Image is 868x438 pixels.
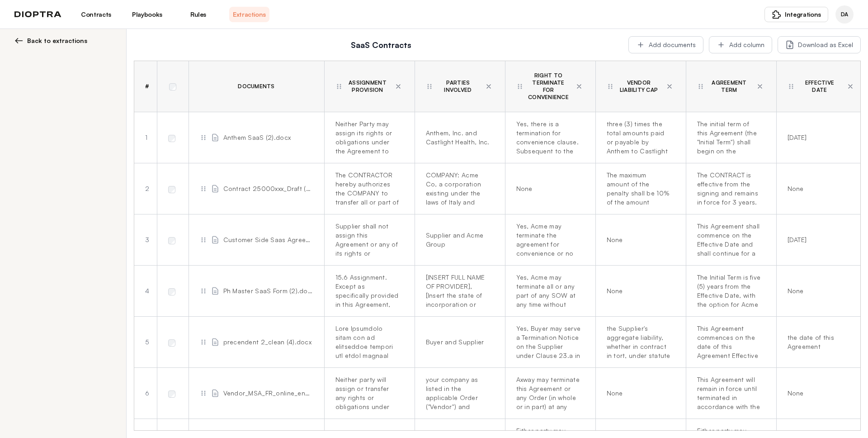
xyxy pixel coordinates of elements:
[426,231,491,249] div: Supplier and Acme Group
[697,171,762,207] div: The CONTRACT is effective from the signing and remains in force for 3 years. COMPANY reserves the...
[516,324,581,360] div: Yes, Buyer may serve a Termination Notice on the Supplier under Clause 23.a in respect of any Ser...
[14,36,115,45] button: Back to extractions
[764,7,828,22] button: Integrations
[755,81,765,92] button: Delete column
[189,61,324,112] th: Documents
[223,286,313,295] span: Ph Master SaaS Form (2).docx
[223,184,313,193] span: Contract 25000xxx_Draft (3).docx
[708,79,751,94] span: Agreement Term
[134,112,157,163] td: 1
[778,36,861,53] button: Download as Excel
[346,79,389,94] span: Assignment Provision
[607,235,671,244] div: None
[697,119,762,156] div: The initial term of this Agreement (the "Initial Term") shall begin on the Effective Date and sha...
[223,235,313,244] span: Customer Side Saas Agreement.docx
[178,7,218,22] a: Rules
[516,273,581,309] div: Yes, Acme may terminate all or any part of any SOW at any time without cause and in its sole disc...
[607,324,671,360] div: the Supplier's aggregate liability, whether in contract in tort, under statute or otherwise under...
[607,171,671,207] div: The maximum amount of the penalty shall be 10% of the amount purchased for LICENSES in the last 1...
[788,184,852,193] div: None
[574,81,585,92] button: Delete column
[798,79,841,94] span: Effective Date
[788,133,852,142] div: [DATE]
[709,36,772,53] button: Add column
[788,286,852,295] div: None
[134,163,157,214] td: 2
[335,119,400,156] div: Neither Party may assign its rights or obligations under the Agreement to any third party without...
[607,286,671,295] div: None
[607,389,671,398] div: None
[697,375,762,411] div: This Agreement will remain in force until terminated in accordance with the provisions herein; pr...
[788,389,852,398] div: None
[393,81,404,92] button: Delete column
[76,7,116,22] a: Contracts
[426,273,491,309] div: [INSERT FULL NAME OF PROVIDER], [Insert the state of incorporation or country of registration of ...
[134,266,157,317] td: 4
[335,324,400,360] div: Lore Ipsumdolo sitam con ad elitseddoe tempori utl etdol magnaal enimadm ve qui nostr Exerc, ulla...
[223,338,312,347] span: precendent 2_clean (4).docx
[14,11,61,18] img: logo
[127,7,167,22] a: Playbooks
[697,273,762,309] div: The Initial Term is five (5) years from the Effective Date, with the option for Acme to extend th...
[134,368,157,419] td: 6
[139,38,623,51] h2: SaaS Contracts
[516,222,581,258] div: Yes, Acme may terminate the agreement for convenience or no reason upon sixty (60) days prior wri...
[841,11,848,18] span: DA
[618,79,660,94] span: Vendor Liability Cap
[426,338,491,347] div: Buyer and Supplier
[697,324,762,360] div: This Agreement commences on the date of this Agreement Effective Date and shall terminate 12 mont...
[772,10,781,19] img: puzzle
[134,317,157,368] td: 5
[516,375,581,411] div: Axway may terminate this Agreement or any Order (in whole or in part) at any time by providing wr...
[134,61,157,112] th: #
[223,389,313,398] span: Vendor_MSA_FR_online_eng (3).docx
[628,36,703,53] button: Add documents
[426,171,491,207] div: COMPANY: Acme Co, a corporation existing under the laws of Italy and having its principal place o...
[527,72,570,101] span: Right To Terminate For Convenience
[788,235,852,244] div: [DATE]
[697,222,762,258] div: This Agreement shall commence on the Effective Date and shall continue for a period of 3 year(s) ...
[335,222,400,258] div: Supplier shall not assign this Agreement or any of its rights or obligations hereunder, without t...
[335,273,400,309] div: 15.6 Assignment. Except as specifically provided in this Agreement, Provider shall not assign any...
[664,81,675,92] button: Delete column
[229,7,269,22] a: Extractions
[426,129,491,147] div: Anthem, Inc. and Castlight Health, Inc.
[835,5,854,24] div: Dioptra Agent
[785,10,821,19] span: Integrations
[483,81,494,92] button: Delete column
[437,79,480,94] span: Parties Involved
[845,81,856,92] button: Delete column
[426,375,491,411] div: your company as listed in the applicable Order ("Vendor") and Axway Software a French corporation...
[516,119,581,156] div: Yes, there is a termination for convenience clause. Subsequent to the expiration of the Initial T...
[134,214,157,266] td: 3
[607,119,671,156] div: three (3) times the total amounts paid or payable by Anthem to Castlight hereunder
[14,36,24,45] img: left arrow
[516,184,581,193] div: None
[335,171,400,207] div: The CONTRACTOR hereby authorizes the COMPANY to transfer all or part of the ownership of the righ...
[27,36,87,45] span: Back to extractions
[335,375,400,411] div: Neither party will assign or transfer any rights or obligations under this Agreement without the ...
[223,133,291,142] span: Anthem SaaS (2).docx
[788,333,852,351] div: the date of this Agreement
